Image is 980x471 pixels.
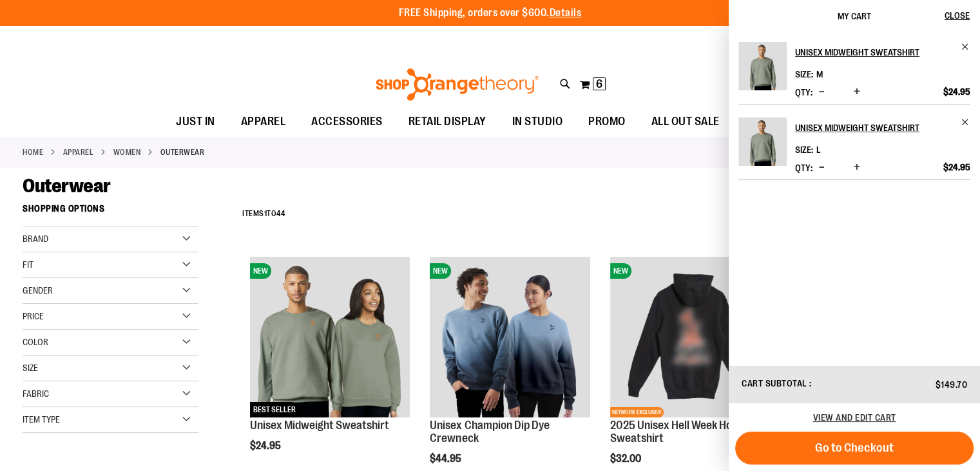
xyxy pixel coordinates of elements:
label: Qty [795,87,812,97]
a: Unisex Champion Dip Dye CrewneckNEW [430,257,590,419]
li: Product [738,104,970,180]
span: RETAIL DISPLAY [408,107,486,136]
a: Remove item [961,117,970,127]
span: $32.00 [610,453,643,465]
button: Increase product quantity [850,86,863,99]
span: 6 [596,77,602,90]
a: Unisex Midweight Sweatshirt [738,42,787,99]
h2: Items to [242,204,285,224]
span: Gender [23,285,53,296]
span: Close [945,10,970,21]
a: Unisex Midweight Sweatshirt [738,117,787,174]
a: Unisex Champion Dip Dye Crewneck [430,419,549,445]
span: Go to Checkout [815,441,894,455]
img: 2025 Hell Week Hooded Sweatshirt [610,257,771,417]
strong: Outerwear [160,146,205,158]
a: Unisex Midweight SweatshirtNEWBEST SELLER [250,257,410,419]
span: PROMO [588,107,626,136]
a: View and edit cart [813,412,896,423]
button: Increase product quantity [850,161,863,174]
span: ALL OUT SALE [651,107,720,136]
span: 44 [276,209,285,218]
span: Item Type [23,414,60,425]
span: IN STUDIO [512,107,563,136]
span: Color [23,337,48,347]
span: My Cart [838,11,871,21]
span: M [816,69,823,79]
a: Remove item [961,42,970,52]
img: Unisex Midweight Sweatshirt [738,42,787,90]
span: $149.70 [936,379,968,390]
button: Decrease product quantity [816,86,828,99]
button: Decrease product quantity [816,161,828,174]
span: Size [23,363,38,373]
a: APPAREL [63,146,94,158]
a: WOMEN [113,146,141,158]
span: 1 [264,209,267,218]
span: Cart Subtotal [742,378,807,388]
span: JUST IN [176,107,215,136]
a: Unisex Midweight Sweatshirt [250,419,389,432]
span: Brand [23,234,48,244]
p: FREE Shipping, orders over $600. [399,6,582,21]
img: Unisex Midweight Sweatshirt [738,117,787,166]
h2: Unisex Midweight Sweatshirt [795,42,953,63]
a: Unisex Midweight Sweatshirt [795,42,970,63]
span: NEW [430,263,451,279]
li: Product [738,42,970,104]
span: Outerwear [23,175,111,197]
span: NEW [610,263,631,279]
span: Fit [23,259,34,270]
img: Unisex Champion Dip Dye Crewneck [430,257,590,417]
a: 2025 Unisex Hell Week Hooded Sweatshirt [610,419,755,445]
span: Price [23,311,44,321]
a: 2025 Hell Week Hooded SweatshirtNEWNETWORK EXCLUSIVE [610,257,771,419]
span: $24.95 [943,86,970,97]
span: $24.95 [943,161,970,173]
span: NEW [250,263,271,279]
h2: Unisex Midweight Sweatshirt [795,117,953,138]
span: Fabric [23,388,49,399]
label: Qty [795,163,812,173]
img: Unisex Midweight Sweatshirt [250,257,410,417]
span: APPAREL [241,107,286,136]
dt: Size [795,69,813,79]
span: L [816,145,821,155]
span: NETWORK EXCLUSIVE [610,407,664,417]
a: Unisex Midweight Sweatshirt [795,117,970,138]
button: Go to Checkout [735,432,974,465]
strong: Shopping Options [23,197,198,226]
dt: Size [795,145,813,155]
span: $24.95 [250,440,283,452]
img: Shop Orangetheory [374,68,541,101]
span: BEST SELLER [250,402,299,417]
span: ACCESSORIES [311,107,383,136]
a: Home [23,146,43,158]
span: $44.95 [430,453,463,465]
a: Details [550,7,582,19]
